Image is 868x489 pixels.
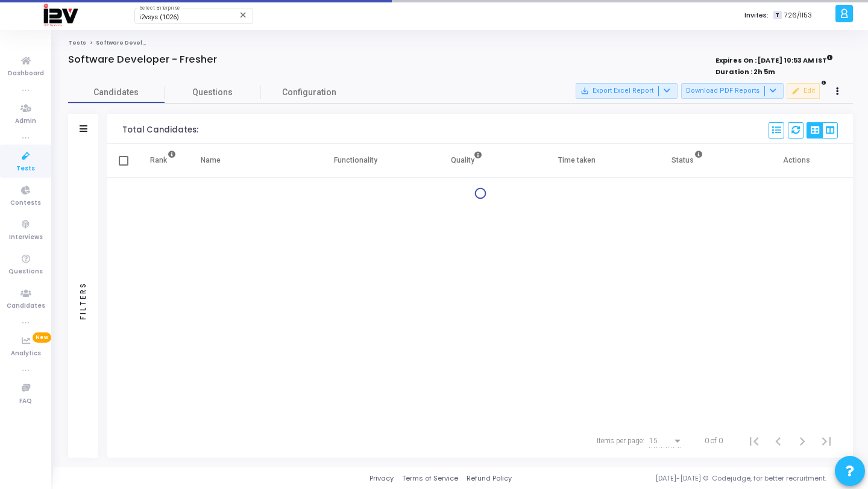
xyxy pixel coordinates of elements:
button: Previous page [766,429,790,453]
strong: Duration : 2h 5m [715,67,775,76]
span: i2vsys (1026) [139,13,179,21]
button: Edit [787,83,820,99]
th: Functionality [301,144,411,178]
th: Actions [743,144,853,178]
th: Status [632,144,742,178]
mat-icon: save_alt [580,87,589,95]
span: Contests [10,198,41,208]
span: T [773,11,781,20]
button: Next page [790,429,814,453]
div: 0 of 0 [705,435,723,446]
a: Terms of Service [402,473,458,484]
label: Invites: [744,10,769,20]
span: Analytics [11,349,41,359]
div: Total Candidates: [122,125,198,135]
a: Refund Policy [467,473,512,484]
span: Candidates [68,86,165,99]
span: FAQ [19,396,32,406]
th: Quality [411,144,521,178]
a: Privacy [370,473,394,484]
th: Rank [137,144,189,178]
span: New [33,332,51,343]
div: Name [201,154,221,167]
mat-icon: Clear [239,10,248,20]
div: Filters [78,234,89,367]
span: 726/1153 [784,10,812,20]
img: logo [43,3,78,27]
span: Questions [8,267,43,277]
div: [DATE]-[DATE] © Codejudge, for better recruitment. [512,473,853,484]
h4: Software Developer - Fresher [68,54,217,66]
mat-select: Items per page: [649,437,683,446]
div: Items per page: [597,435,644,446]
span: Questions [165,86,261,99]
button: Export Excel Report [576,83,678,99]
strong: Expires On : [DATE] 10:53 AM IST [715,52,833,66]
nav: breadcrumb [68,39,853,47]
span: Tests [16,164,35,174]
div: Time taken [558,154,596,167]
span: Interviews [9,232,43,243]
span: Admin [15,116,36,126]
span: Software Developer - Fresher [96,39,187,46]
button: Download PDF Reports [681,83,784,99]
span: Configuration [282,86,336,99]
a: Tests [68,39,86,46]
button: First page [742,429,766,453]
span: 15 [649,437,658,445]
mat-icon: edit [791,87,800,95]
button: Last page [814,429,838,453]
div: View Options [807,122,838,139]
span: Candidates [7,301,45,311]
span: Dashboard [8,69,44,79]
